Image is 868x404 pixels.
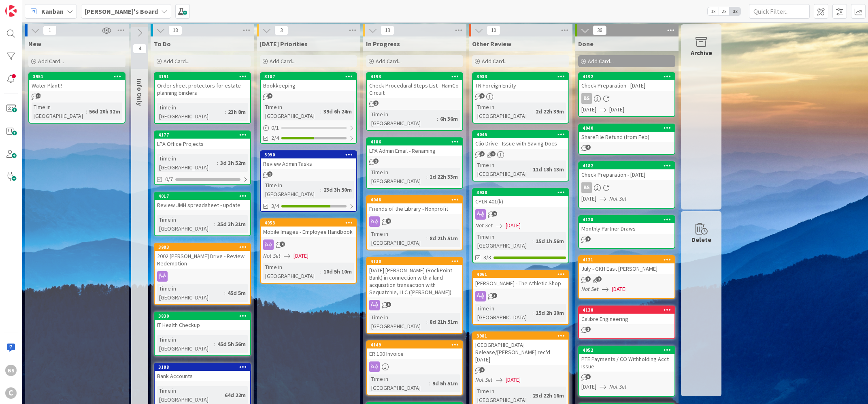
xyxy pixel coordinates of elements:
div: C [5,387,17,399]
div: 4186LPA Admin Email - Renaming [367,138,462,156]
div: Friends of the Library - Nonprofit [367,203,462,214]
a: 4186LPA Admin Email - RenamingTime in [GEOGRAPHIC_DATA]:1d 22h 33m [366,137,463,189]
div: 4121 [579,256,674,263]
div: 2d 22h 39m [534,107,566,116]
span: 4 [492,211,497,216]
div: 3933 [477,74,568,79]
b: [PERSON_NAME]'s Board [85,7,158,15]
div: 10d 5h 10m [321,267,354,276]
span: 9 [585,374,591,379]
div: 4040 [583,125,674,131]
img: Visit kanbanzone.com [5,5,17,17]
span: Add Card... [270,58,296,65]
div: Bank Accounts [155,371,250,381]
div: 4192 [579,73,674,80]
a: 3951Water Plant!!Time in [GEOGRAPHIC_DATA]:56d 20h 32m [28,72,126,124]
div: 3188 [155,363,250,371]
div: Time in [GEOGRAPHIC_DATA] [475,103,532,120]
div: IT Health Checkup [155,320,250,330]
div: Time in [GEOGRAPHIC_DATA] [157,215,214,233]
span: [DATE] [506,376,521,384]
span: Kanban [41,6,64,16]
div: Time in [GEOGRAPHIC_DATA] [263,103,320,120]
div: 4045 [477,132,568,137]
div: 3187Bookkeeping [261,73,356,91]
div: Time in [GEOGRAPHIC_DATA] [263,181,320,199]
div: Time in [GEOGRAPHIC_DATA] [157,335,214,353]
div: 4193 [367,73,462,80]
div: BS [581,93,592,104]
span: 1 [596,276,602,282]
span: 36 [593,26,606,35]
div: 4130[DATE] [PERSON_NAME] (RockPoint Bank) in connection with a land acquisition transaction with ... [367,258,462,297]
span: : [320,185,321,194]
span: 1 [267,171,272,177]
div: Mobile Images - Employee Handbook [261,227,356,237]
div: 4053 [264,220,356,226]
a: 4045Clio Drive - Issue with Saving DocsTime in [GEOGRAPHIC_DATA]:11d 18h 13m [472,130,569,182]
span: 1 [373,158,379,164]
div: 3933 [473,73,568,80]
div: [GEOGRAPHIC_DATA] Release/[PERSON_NAME] rec'd [DATE] [473,340,568,365]
div: 4191Order sheet protectors for estate planning binders [155,73,250,98]
span: 2/4 [271,134,279,142]
div: ER 100 Invoice [367,348,462,359]
div: Time in [GEOGRAPHIC_DATA] [157,103,225,121]
i: Not Set [609,383,627,390]
div: 15d 2h 20m [534,308,566,317]
div: 64d 22m [223,391,248,400]
div: Time in [GEOGRAPHIC_DATA] [369,374,429,392]
div: 56d 20h 32m [87,107,122,116]
span: : [225,107,226,116]
a: 4061[PERSON_NAME] - The Athletic ShopTime in [GEOGRAPHIC_DATA]:15d 2h 20m [472,270,569,325]
a: 4052PTE Payments / CO Withholding Acct Issue[DATE]Not Set [578,346,675,397]
a: 3187BookkeepingTime in [GEOGRAPHIC_DATA]:39d 6h 24m0/12/4 [260,72,357,144]
div: [DATE] [PERSON_NAME] (RockPoint Bank) in connection with a land acquisition transaction with Sequ... [367,265,462,297]
a: 4177LPA Office ProjectsTime in [GEOGRAPHIC_DATA]:3d 3h 52m0/7 [154,130,251,185]
div: 3187 [264,74,356,79]
div: 4128 [579,216,674,223]
span: 0/7 [165,175,173,184]
div: Check Preparation - [DATE] [579,80,674,91]
div: 3981[GEOGRAPHIC_DATA] Release/[PERSON_NAME] rec'd [DATE] [473,332,568,365]
div: Time in [GEOGRAPHIC_DATA] [157,284,224,302]
span: 1x [708,7,719,15]
div: 4193 [370,74,462,79]
div: 0/1 [261,123,356,133]
div: Time in [GEOGRAPHIC_DATA] [369,168,426,186]
div: 4121July - GKH East [PERSON_NAME] [579,256,674,274]
div: 3990 [261,151,356,158]
span: 1 [373,100,379,106]
div: 4193Check Procedural Steps List - HamCo Circuit [367,73,462,98]
div: 23d 22h 16m [531,391,566,400]
div: CPLR 401(k) [473,196,568,207]
span: 4 [133,44,147,53]
div: PTE Payments / CO Withholding Acct Issue [579,354,674,372]
div: 3930 [473,189,568,196]
div: 35d 3h 31m [215,220,248,229]
span: [DATE] [506,221,521,230]
div: 45d 5m [226,289,248,297]
div: 3951 [29,73,125,80]
div: 3990 [264,152,356,158]
span: 2x [719,7,730,15]
i: Not Set [475,376,493,383]
div: Time in [GEOGRAPHIC_DATA] [369,229,426,247]
a: 4121July - GKH East [PERSON_NAME]Not Set[DATE] [578,255,675,299]
div: Check Procedural Steps List - HamCo Circuit [367,80,462,98]
div: ShareFile Refund (from Feb) [579,132,674,142]
div: 4177LPA Office Projects [155,131,250,149]
div: 3983 [155,244,250,251]
div: [PERSON_NAME] - The Athletic Shop [473,278,568,289]
div: 4130 [367,258,462,265]
span: In Progress [366,40,400,48]
div: Time in [GEOGRAPHIC_DATA] [157,386,221,404]
a: 3830IT Health CheckupTime in [GEOGRAPHIC_DATA]:45d 5h 56m [154,312,251,356]
div: BS [579,182,674,193]
div: 3930CPLR 401(k) [473,189,568,207]
div: 4017Review JMH spreadsheet - update [155,192,250,210]
a: 3990Review Admin TasksTime in [GEOGRAPHIC_DATA]:23d 3h 50m3/4 [260,150,357,212]
div: 3188 [158,364,250,370]
div: 4130 [370,259,462,264]
span: Add Card... [38,58,64,65]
